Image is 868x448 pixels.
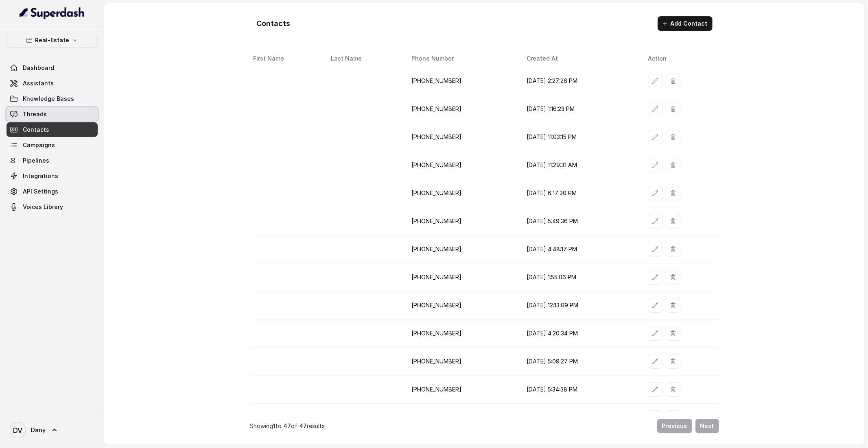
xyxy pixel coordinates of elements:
td: [DATE] 5:49:36 PM [520,207,641,235]
td: [PHONE_NUMBER] [405,179,520,207]
td: [PHONE_NUMBER] [405,207,520,235]
td: [DATE] 12:13:09 PM [520,291,641,320]
td: [DATE] 5:56:20 PM [520,404,641,432]
button: Add Contact [658,16,713,31]
td: [DATE] 4:48:17 PM [520,235,641,263]
td: [DATE] 2:27:26 PM [520,67,641,95]
td: [DATE] 11:29:31 AM [520,151,641,179]
a: Pipelines [7,153,98,168]
span: Contacts [23,126,49,134]
a: Knowledge Bases [7,91,98,106]
a: Voices Library [7,200,98,214]
span: Dany [31,426,46,434]
button: Real-Estate [7,33,98,48]
td: [PHONE_NUMBER] [405,151,520,179]
img: light.svg [20,7,85,20]
th: Last Name [324,50,404,67]
a: Threads [7,107,98,122]
th: First Name [250,50,325,67]
text: DV [13,426,23,435]
span: Dashboard [23,64,54,72]
td: [PHONE_NUMBER] [405,123,520,151]
td: [DATE] 4:20:34 PM [520,320,641,348]
td: [DATE] 11:03:15 PM [520,123,641,151]
span: Campaigns [23,141,55,149]
td: [DATE] 1:55:06 PM [520,263,641,291]
td: [DATE] 5:09:27 PM [520,348,641,376]
span: Voices Library [23,203,63,211]
td: [PHONE_NUMBER] [405,320,520,348]
nav: Pagination [250,414,719,438]
a: Campaigns [7,138,98,152]
span: Integrations [23,172,58,180]
a: Integrations [7,169,98,183]
span: Assistants [23,79,54,87]
a: Dashboard [7,61,98,75]
span: 47 [300,422,307,429]
span: Pipelines [23,157,49,165]
td: [PHONE_NUMBER] [405,235,520,263]
a: Dany [7,419,98,441]
h1: Contacts [257,17,291,30]
td: [DATE] 1:16:23 PM [520,95,641,123]
span: 1 [273,422,276,429]
td: [PHONE_NUMBER] [405,404,520,432]
th: Phone Number [405,50,520,67]
span: Threads [23,110,47,118]
td: [PHONE_NUMBER] [405,95,520,123]
td: [DATE] 6:17:30 PM [520,179,641,207]
a: Contacts [7,122,98,137]
th: Created At [520,50,641,67]
span: API Settings [23,187,58,196]
a: API Settings [7,184,98,199]
td: [PHONE_NUMBER] [405,376,520,404]
td: [PHONE_NUMBER] [405,263,520,291]
td: [DATE] 5:34:38 PM [520,376,641,404]
p: Real-Estate [35,35,69,45]
td: [PHONE_NUMBER] [405,291,520,320]
td: [PHONE_NUMBER] [405,67,520,95]
span: 47 [284,422,291,429]
p: Showing to of results [250,422,325,430]
a: Assistants [7,76,98,91]
th: Action [641,50,719,67]
button: Previous [657,419,692,433]
span: Knowledge Bases [23,95,74,103]
td: [PHONE_NUMBER] [405,348,520,376]
button: Next [695,419,719,433]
